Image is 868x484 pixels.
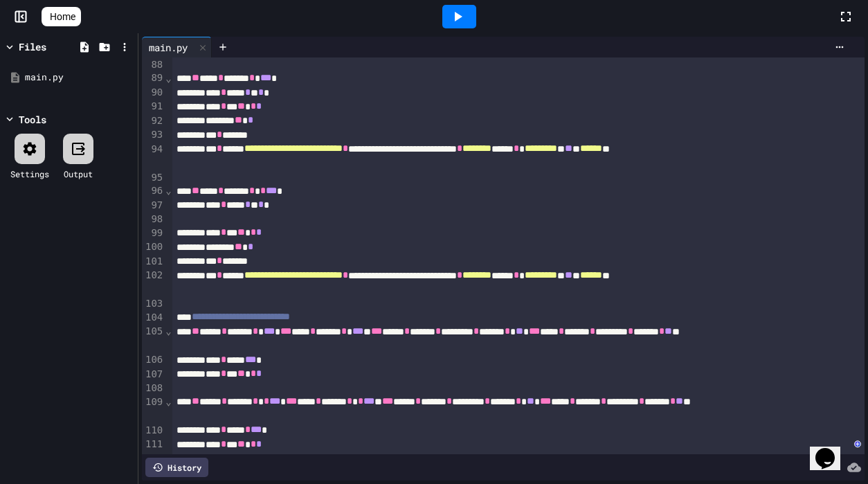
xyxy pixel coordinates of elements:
[142,325,165,353] div: 105
[142,100,165,114] div: 91
[142,143,165,171] div: 94
[10,168,49,180] div: Settings
[165,185,172,196] span: Fold line
[165,325,172,337] span: Fold line
[142,353,165,367] div: 106
[142,240,165,254] div: 100
[25,71,133,84] div: main.py
[142,382,165,395] div: 108
[142,40,195,55] div: main.py
[142,213,165,226] div: 98
[64,168,93,180] div: Output
[142,368,165,382] div: 107
[142,114,165,128] div: 92
[142,37,212,57] div: main.py
[42,7,81,26] a: Home
[165,73,172,84] span: Fold line
[810,429,854,470] iframe: chat widget
[19,112,46,127] div: Tools
[165,396,172,407] span: Fold line
[142,199,165,213] div: 97
[142,226,165,240] div: 99
[142,269,165,297] div: 102
[142,297,165,311] div: 103
[19,39,46,54] div: Files
[145,458,208,477] div: History
[142,438,165,451] div: 111
[142,255,165,269] div: 101
[142,184,165,198] div: 96
[142,128,165,142] div: 93
[142,311,165,325] div: 104
[142,58,165,72] div: 88
[142,171,165,185] div: 95
[142,71,165,85] div: 89
[142,86,165,100] div: 90
[50,10,75,24] span: Home
[142,395,165,424] div: 109
[142,424,165,438] div: 110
